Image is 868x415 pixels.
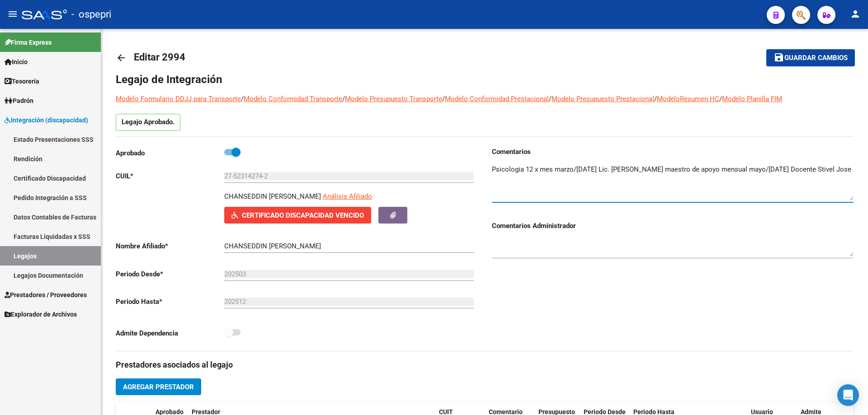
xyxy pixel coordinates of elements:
a: Modelo Conformidad Transporte [244,95,342,103]
button: Agregar Prestador [116,378,201,395]
p: Nombre Afiliado [116,241,224,251]
span: Explorador de Archivos [5,309,77,319]
a: Modelo Presupuesto Transporte [345,95,442,103]
a: Modelo Planilla FIM [722,95,782,103]
span: Prestadores / Proveedores [5,290,87,300]
button: Certificado Discapacidad Vencido [224,207,371,224]
a: ModeloResumen HC [657,95,719,103]
span: Certificado Discapacidad Vencido [242,211,364,219]
span: Padrón [5,96,33,106]
h3: Comentarios [492,147,854,157]
h1: Legajo de Integración [116,72,854,87]
button: Guardar cambios [766,49,855,66]
a: Modelo Conformidad Prestacional [445,95,549,103]
div: Open Intercom Messenger [837,384,859,406]
h3: Comentarios Administrador [492,221,854,231]
a: Modelo Presupuesto Prestacional [552,95,654,103]
a: Modelo Formulario DDJJ para Transporte [116,95,241,103]
h3: Prestadores asociados al legajo [116,359,854,371]
mat-icon: menu [7,9,18,19]
span: Inicio [5,57,28,67]
span: Firma Express [5,37,52,47]
mat-icon: arrow_back [116,52,127,63]
mat-icon: save [774,52,784,63]
mat-icon: person [850,9,861,19]
span: Análisis Afiliado [323,192,372,201]
span: Editar 2994 [134,51,185,63]
p: Legajo Aprobado. [116,114,180,131]
span: Agregar Prestador [123,383,194,391]
span: Integración (discapacidad) [5,115,88,125]
p: Periodo Hasta [116,297,224,307]
span: - ospepri [71,5,111,24]
span: Guardar cambios [784,54,848,62]
p: CUIL [116,171,224,181]
span: Tesorería [5,76,39,86]
p: CHANSEDDIN [PERSON_NAME] [224,191,321,201]
p: Periodo Desde [116,269,224,279]
p: Aprobado [116,148,224,158]
p: Admite Dependencia [116,328,224,338]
